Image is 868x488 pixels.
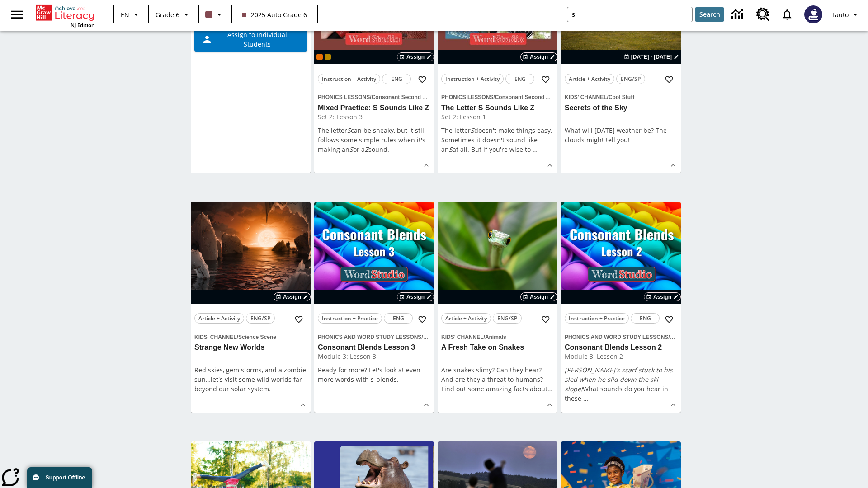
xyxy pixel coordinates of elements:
[242,10,307,19] span: 2025 Auto Grade 6
[538,71,554,88] button: Add to Favorites
[238,334,276,340] span: Science Scene
[322,314,378,323] span: Instruction + Practice
[804,5,822,23] img: Avatar
[561,202,681,413] div: lesson details
[27,467,92,488] button: Support Offline
[393,314,404,323] span: ENG
[438,202,557,413] div: lesson details
[493,94,495,100] span: /
[640,314,651,323] span: ENG
[607,94,609,100] span: /
[421,332,428,341] span: /
[497,314,517,323] span: ENG/SP
[644,292,681,301] button: Assign Choose Dates
[420,159,433,172] button: Show Details
[318,313,382,324] button: Instruction + Practice
[318,92,430,102] span: Topic: Phonics Lessons/Consonant Second Sounds
[420,398,433,412] button: Show Details
[695,7,724,22] button: Search
[325,54,331,60] div: 25auto Dual International
[406,53,425,61] span: Assign
[565,334,668,340] span: Phonics and Word Study Lessons
[449,145,453,154] em: S
[565,343,677,352] h3: Consonant Blends Lesson 2
[441,126,554,154] p: The letter doesn't make things easy. Sometimes it doesn't sound like an at all. But if you're wis...
[520,52,557,61] button: Assign Choose Dates
[347,126,351,135] em: S
[445,74,500,84] span: Instruction + Activity
[318,103,430,113] h3: Mixed Practice: S Sounds Like Z
[484,334,485,340] span: /
[621,74,641,84] span: ENG/SP
[423,334,471,340] span: Consonant Blends
[441,365,554,394] div: Are snakes slimy? Can they hear? And are they a threat to humans? Find out some amazing facts abou
[318,343,430,352] h3: Consonant Blends Lesson 3
[198,314,240,323] span: Article + Activity
[237,334,238,340] span: /
[191,202,311,413] div: lesson details
[441,103,554,113] h3: The Letter S Sounds Like Z
[365,145,368,154] em: Z
[36,4,94,22] a: Home
[384,313,413,324] button: ENG
[316,54,323,60] div: 25auto Dual International -1
[36,3,94,28] div: Home
[4,1,30,28] button: Open side menu
[471,126,474,135] em: S
[349,145,353,154] em: S
[545,385,547,393] span: t
[283,293,301,301] span: Assign
[246,313,275,324] button: ENG/SP
[318,365,430,384] div: Ready for more? Let's look at even more words with s-blends.
[514,74,526,84] span: ENG
[670,334,718,340] span: Consonant Blends
[274,292,311,301] button: Assign Choose Dates
[291,311,307,328] button: Add to Favorites
[397,292,434,301] button: Assign Choose Dates
[382,74,411,84] button: ENG
[565,313,629,324] button: Instruction + Practice
[397,52,434,61] button: Assign Choose Dates
[565,74,614,84] button: Article + Activity
[441,92,554,102] span: Topic: Phonics Lessons/Consonant Second Sounds
[318,94,370,100] span: Phonics Lessons
[194,334,237,340] span: Kids' Channel
[567,7,692,22] input: search field
[212,30,300,49] span: Assign to Individual Students
[543,159,557,172] button: Show Details
[485,334,506,340] span: Animals
[152,6,195,23] button: Grade: Grade 6, Select a grade
[828,6,864,23] button: Profile/Settings
[391,74,402,84] span: ENG
[583,394,588,403] span: …
[441,74,504,84] button: Instruction + Activity
[318,332,430,342] span: Topic: Phonics and Word Study Lessons/Consonant Blends
[441,313,491,324] button: Article + Activity
[799,3,828,26] button: Select a new avatar
[565,92,677,102] span: Topic: Kids' Channel/Cool Stuff
[370,94,371,100] span: /
[520,292,557,301] button: Assign Choose Dates
[194,313,244,324] button: Article + Activity
[530,293,548,301] span: Assign
[622,53,681,61] button: Aug 22 - Aug 22 Choose Dates
[194,332,307,342] span: Topic: Kids' Channel/Science Scene
[653,293,671,301] span: Assign
[117,6,146,23] button: Language: EN, Select a language
[194,343,307,352] h3: Strange New Worlds
[318,334,421,340] span: Phonics and Word Study Lessons
[569,314,625,323] span: Instruction + Practice
[666,159,680,172] button: Show Details
[609,94,634,100] span: Cool Stuff
[493,313,522,324] button: ENG/SP
[414,71,430,88] button: Add to Favorites
[495,94,566,100] span: Consonant Second Sounds
[565,103,677,113] h3: Secrets of the Sky
[194,27,307,52] button: Assign to Individual Students
[202,6,228,23] button: Class color is dark brown. Change class color
[569,74,610,84] span: Article + Activity
[121,10,129,19] span: EN
[543,398,557,412] button: Show Details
